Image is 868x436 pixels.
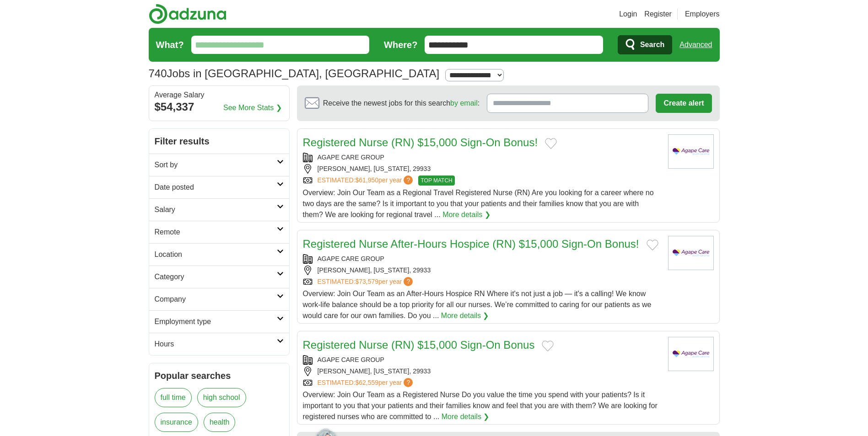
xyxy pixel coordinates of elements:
[303,339,535,351] a: Registered Nurse (RN) $15,000 Sign-On Bonus
[318,154,384,161] a: AGAPE CARE GROUP
[618,35,672,54] button: Search
[303,189,654,218] span: Overview: Join Our Team as a Regional Travel Registered Nurse (RN) Are you looking for a career w...
[318,277,415,287] a: ESTIMATED:$73,579per year?
[355,176,378,184] span: $61,950
[156,38,184,52] label: What?
[303,136,538,149] a: Registered Nurse (RN) $15,000 Sign-On Bonus!
[149,310,289,333] a: Employment type
[303,290,652,319] span: Overview: Join Our Team as an After-Hours Hospice RN Where it's not just a job — it's a calling! ...
[149,221,289,243] a: Remote
[155,99,284,115] div: $54,337
[656,94,712,113] button: Create alert
[155,413,198,432] a: insurance
[318,175,415,186] a: ESTIMATED:$61,950per year?
[418,175,454,186] span: TOP MATCH
[223,102,282,113] a: See More Stats ❯
[404,277,413,286] span: ?
[155,316,277,327] h2: Employment type
[149,65,167,82] span: 740
[404,378,413,387] span: ?
[155,160,277,170] h2: Sort by
[668,337,714,371] img: Agape Care Group logo
[149,288,289,310] a: Company
[647,239,658,250] button: Add to favorite jobs
[155,271,277,282] h2: Category
[155,388,192,407] a: full time
[155,91,284,99] div: Average Salary
[149,129,289,154] h2: Filter results
[545,138,557,149] button: Add to favorite jobs
[619,9,637,20] a: Login
[442,411,490,422] a: More details ❯
[404,175,413,185] span: ?
[155,182,277,193] h2: Date posted
[155,369,284,383] h2: Popular searches
[640,36,664,54] span: Search
[450,99,478,107] a: by email
[155,227,277,238] h2: Remote
[685,9,720,20] a: Employers
[155,249,277,260] h2: Location
[355,278,378,285] span: $73,579
[149,176,289,198] a: Date posted
[204,413,236,432] a: health
[668,236,714,270] img: Agape Care Group logo
[149,333,289,355] a: Hours
[679,36,712,54] a: Advanced
[323,98,480,109] span: Receive the newest jobs for this search :
[303,391,658,420] span: Overview: Join Our Team as a Registered Nurse Do you value the time you spend with your patients?...
[303,367,661,376] div: [PERSON_NAME], [US_STATE], 29933
[303,238,639,250] a: Registered Nurse After-Hours Hospice (RN) $15,000 Sign-On Bonus!
[318,356,384,363] a: AGAPE CARE GROUP
[197,388,246,407] a: high school
[442,209,491,220] a: More details ❯
[542,340,554,351] button: Add to favorite jobs
[355,379,378,386] span: $62,559
[441,310,489,321] a: More details ❯
[644,9,672,20] a: Register
[318,378,415,388] a: ESTIMATED:$62,559per year?
[155,204,277,215] h2: Salary
[149,266,289,288] a: Category
[303,164,661,174] div: [PERSON_NAME], [US_STATE], 29933
[155,339,277,350] h2: Hours
[149,4,226,24] img: Adzuna logo
[149,243,289,266] a: Location
[149,154,289,176] a: Sort by
[384,38,417,52] label: Where?
[149,67,440,80] h1: Jobs in [GEOGRAPHIC_DATA], [GEOGRAPHIC_DATA]
[303,266,661,275] div: [PERSON_NAME], [US_STATE], 29933
[318,255,384,262] a: AGAPE CARE GROUP
[155,294,277,305] h2: Company
[149,198,289,221] a: Salary
[668,134,714,169] img: Agape Care Group logo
